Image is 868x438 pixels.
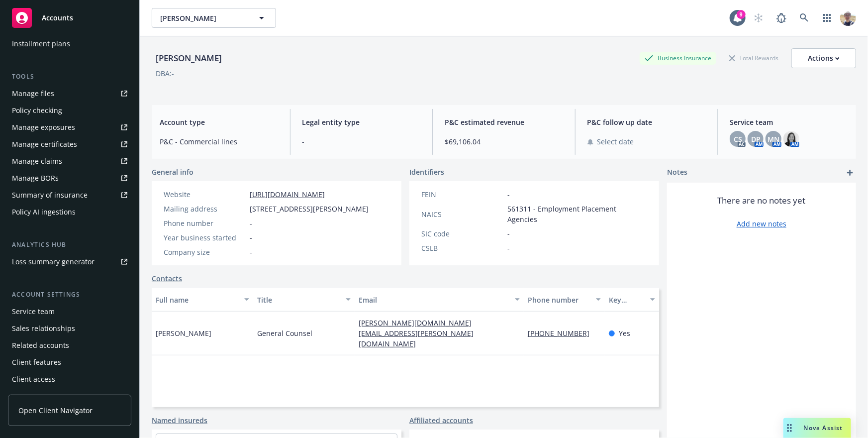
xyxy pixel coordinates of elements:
a: add [844,167,856,179]
div: Related accounts [12,337,69,353]
div: SIC code [421,228,503,239]
span: MN [768,134,779,144]
a: Named insureds [152,415,207,426]
div: NAICS [421,209,503,219]
span: P&C - Commercial lines [160,136,278,147]
a: Client features [8,354,131,370]
div: Sales relationships [12,321,75,336]
button: Full name [152,288,253,312]
div: Phone number [528,295,590,305]
span: Open Client Navigator [18,405,93,416]
span: $69,106.04 [445,136,563,147]
div: Total Rewards [724,52,783,64]
a: Contacts [152,273,182,284]
span: 561311 - Employment Placement Agencies [507,204,647,224]
div: Policy AI ingestions [12,204,76,220]
button: Key contact [605,288,659,312]
img: photo [783,131,799,147]
div: 9 [737,10,746,19]
div: Summary of insurance [12,187,88,203]
div: Client access [12,371,55,387]
div: Full name [156,295,238,305]
div: Drag to move [783,418,796,438]
a: Service team [8,304,131,320]
a: Client access [8,371,131,387]
a: Manage files [8,86,131,102]
span: [PERSON_NAME] [156,328,211,338]
div: Title [257,295,340,305]
a: Manage claims [8,153,131,169]
a: Installment plans [8,36,131,52]
div: Policy checking [12,103,62,118]
a: Manage BORs [8,170,131,186]
a: Manage exposures [8,119,131,135]
img: photo [840,10,856,26]
div: Website [164,189,246,200]
div: Analytics hub [8,240,131,250]
div: Company size [164,247,246,257]
span: - [250,247,252,257]
span: Accounts [42,14,73,22]
span: Account type [160,117,278,127]
span: DP [751,134,761,144]
a: Accounts [8,4,131,32]
a: [PERSON_NAME][DOMAIN_NAME][EMAIL_ADDRESS][PERSON_NAME][DOMAIN_NAME] [359,318,474,348]
button: Email [355,288,524,312]
div: Manage claims [12,153,62,169]
span: - [507,228,510,239]
a: Add new notes [737,219,786,229]
div: Phone number [164,218,246,228]
div: DBA: - [156,68,174,79]
a: Search [794,8,814,28]
span: [PERSON_NAME] [160,13,246,23]
button: Phone number [524,288,605,312]
span: P&C follow up date [587,117,706,127]
a: Sales relationships [8,321,131,336]
span: - [302,136,421,147]
div: Mailing address [164,204,246,214]
div: [PERSON_NAME] [152,52,226,65]
a: Manage certificates [8,136,131,152]
div: Service team [12,304,55,320]
span: [STREET_ADDRESS][PERSON_NAME] [250,204,369,214]
div: Key contact [609,295,644,305]
span: P&C estimated revenue [445,117,563,127]
a: Summary of insurance [8,187,131,203]
div: Manage files [12,86,54,102]
span: Yes [619,328,630,338]
div: Tools [8,72,131,82]
a: Report a Bug [772,8,791,28]
div: Manage BORs [12,170,59,186]
div: CSLB [421,243,503,253]
button: Title [253,288,355,312]
button: Actions [791,48,856,68]
a: Policy AI ingestions [8,204,131,220]
div: Manage certificates [12,136,77,152]
span: Nova Assist [804,424,843,432]
a: Policy checking [8,103,131,118]
a: Affiliated accounts [409,415,473,426]
div: FEIN [421,189,503,200]
span: Legal entity type [302,117,421,127]
div: Client features [12,354,61,370]
div: Year business started [164,232,246,243]
span: - [250,218,252,228]
span: Notes [667,167,687,179]
span: Select date [597,136,634,147]
a: Loss summary generator [8,254,131,270]
span: General Counsel [257,328,312,338]
button: [PERSON_NAME] [152,8,276,28]
span: - [250,232,252,243]
span: There are no notes yet [718,195,806,207]
span: - [507,243,510,253]
span: General info [152,167,193,177]
div: Manage exposures [12,119,75,135]
div: Installment plans [12,36,70,52]
div: Actions [808,49,840,68]
span: Service team [730,117,848,127]
div: Email [359,295,509,305]
button: Nova Assist [783,418,851,438]
a: Related accounts [8,337,131,353]
a: [PHONE_NUMBER] [528,328,597,338]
